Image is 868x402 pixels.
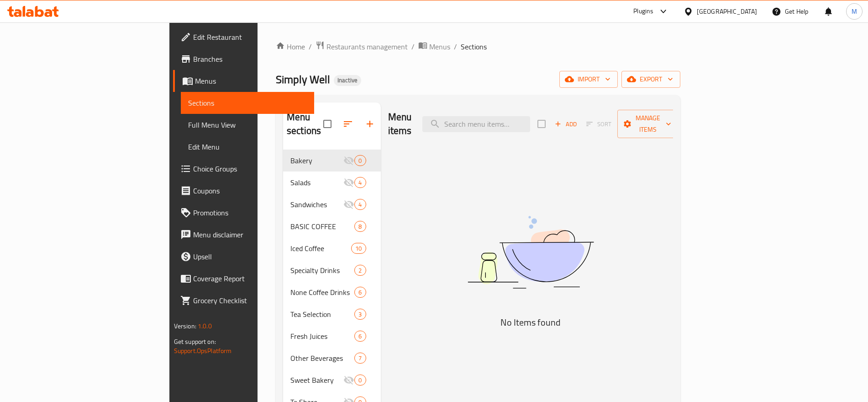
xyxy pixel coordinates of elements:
[343,155,354,166] svg: Inactive section
[290,353,354,364] span: Other Beverages
[355,266,365,275] span: 2
[334,75,361,86] div: Inactive
[625,113,671,135] span: Manage items
[173,289,314,311] a: Grocery Checklist
[354,375,366,386] div: items
[188,97,307,108] span: Sections
[355,222,365,231] span: 8
[283,303,381,325] div: Tea Selection3
[283,281,381,303] div: None Coffee Drinks6
[283,347,381,369] div: Other Beverages7
[416,315,645,330] h5: No Items found
[343,375,354,386] svg: Inactive section
[173,224,314,246] a: Menu disclaimer
[418,41,450,53] a: Menus
[283,259,381,281] div: Specialty Drinks2
[290,331,354,342] span: Fresh Juices
[852,6,857,16] span: M
[173,70,314,92] a: Menus
[343,177,354,188] svg: Inactive section
[174,320,196,332] span: Version:
[290,221,354,232] span: BASIC COFFEE
[195,75,307,86] span: Menus
[551,117,580,131] span: Add item
[173,202,314,224] a: Promotions
[188,141,307,152] span: Edit Menu
[276,41,680,53] nav: breadcrumb
[411,41,415,52] li: /
[193,273,307,284] span: Coverage Report
[173,268,314,289] a: Coverage Report
[174,345,232,357] a: Support.OpsPlatform
[283,193,381,215] div: Sandwiches4
[354,265,366,276] div: items
[355,332,365,341] span: 6
[354,287,366,298] div: items
[354,199,366,210] div: items
[334,76,361,84] span: Inactive
[193,251,307,262] span: Upsell
[290,177,343,188] span: Salads
[354,177,366,188] div: items
[290,243,351,254] span: Iced Coffee
[193,229,307,240] span: Menu disclaimer
[355,178,365,187] span: 4
[198,320,212,332] span: 1.0.0
[567,74,610,85] span: import
[290,287,354,298] div: None Coffee Drinks
[337,113,359,135] span: Sort sections
[553,119,578,129] span: Add
[352,244,365,253] span: 10
[283,150,381,172] div: Bakery0
[355,288,365,297] span: 6
[326,41,408,52] span: Restaurants management
[283,237,381,259] div: Iced Coffee10
[290,265,354,276] div: Specialty Drinks
[621,71,680,88] button: export
[181,136,314,158] a: Edit Menu
[354,331,366,342] div: items
[193,207,307,218] span: Promotions
[617,110,679,138] button: Manage items
[416,192,645,313] img: dish.svg
[173,48,314,70] a: Branches
[429,41,450,52] span: Menus
[290,155,343,166] span: Bakery
[290,375,343,386] span: Sweet Bakery
[354,309,366,320] div: items
[193,32,307,43] span: Edit Restaurant
[355,354,365,363] span: 7
[188,119,307,130] span: Full Menu View
[355,310,365,319] span: 3
[193,163,307,174] span: Choice Groups
[193,185,307,196] span: Coupons
[316,41,408,53] a: Restaurants management
[283,325,381,347] div: Fresh Juices6
[629,74,673,85] span: export
[290,309,354,320] span: Tea Selection
[355,200,365,209] span: 4
[290,199,343,210] span: Sandwiches
[351,243,366,254] div: items
[173,246,314,268] a: Upsell
[633,6,653,17] div: Plugins
[193,54,307,64] span: Branches
[355,156,365,165] span: 0
[354,353,366,364] div: items
[388,110,412,138] h2: Menu items
[276,69,330,90] span: Simply Well
[343,199,354,210] svg: Inactive section
[559,71,618,88] button: import
[355,376,365,385] span: 0
[580,117,617,131] span: Select section first
[454,41,457,52] li: /
[181,92,314,114] a: Sections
